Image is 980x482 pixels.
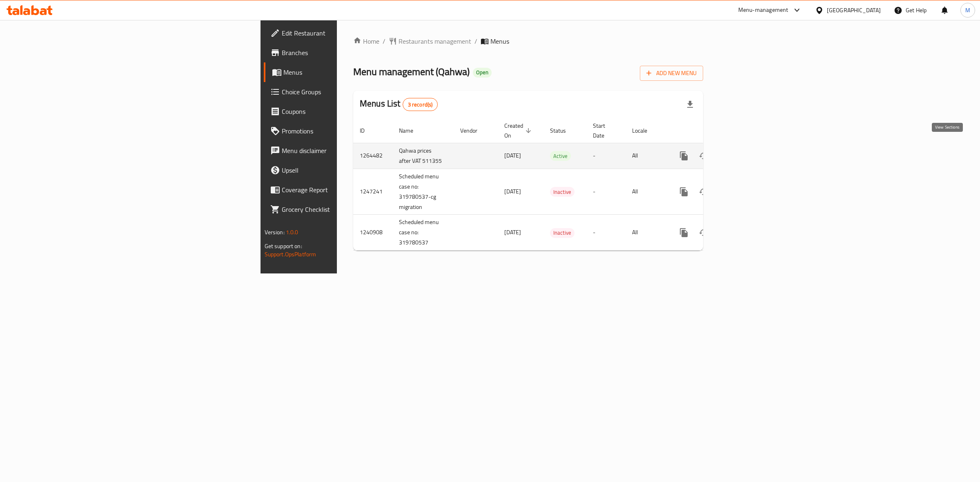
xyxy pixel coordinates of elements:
[680,95,700,114] div: Export file
[282,185,418,195] span: Coverage Report
[586,169,626,215] td: -
[674,146,694,166] button: more
[646,68,697,78] span: Add New Menu
[965,6,970,15] span: M
[674,182,694,202] button: more
[264,62,424,82] a: Menus
[282,87,418,97] span: Choice Groups
[360,126,375,135] span: ID
[282,204,418,214] span: Grocery Checklist
[550,151,571,161] span: Active
[264,180,424,200] a: Coverage Report
[399,36,471,46] span: Restaurants management
[265,227,285,238] span: Version:
[694,223,713,242] button: Change Status
[473,68,492,78] div: Open
[389,36,471,46] a: Restaurants management
[550,228,575,238] span: Inactive
[586,143,626,169] td: -
[265,241,302,251] span: Get support on:
[286,227,298,238] span: 1.0.0
[265,249,316,260] a: Support.OpsPlatform
[694,146,713,166] button: Change Status
[550,126,577,135] span: Status
[694,182,713,202] button: Change Status
[668,118,759,143] th: Actions
[282,146,418,155] span: Menu disclaimer
[473,69,492,76] span: Open
[504,121,534,140] span: Created On
[490,36,509,46] span: Menus
[264,82,424,102] a: Choice Groups
[504,227,521,238] span: [DATE]
[282,107,418,116] span: Coupons
[353,118,759,251] table: enhanced table
[353,36,703,46] nav: breadcrumb
[586,215,626,251] td: -
[264,23,424,43] a: Edit Restaurant
[264,200,424,219] a: Grocery Checklist
[640,66,703,81] button: Add New Menu
[282,48,418,58] span: Branches
[264,102,424,121] a: Coupons
[674,223,694,242] button: more
[399,126,424,135] span: Name
[626,215,668,251] td: All
[460,126,488,135] span: Vendor
[827,6,881,15] div: [GEOGRAPHIC_DATA]
[626,169,668,215] td: All
[738,5,788,15] div: Menu-management
[593,121,616,140] span: Start Date
[282,28,418,38] span: Edit Restaurant
[504,186,521,197] span: [DATE]
[403,98,438,111] div: Total records count
[282,126,418,136] span: Promotions
[550,187,575,197] span: Inactive
[403,101,438,109] span: 3 record(s)
[264,43,424,62] a: Branches
[264,121,424,141] a: Promotions
[474,36,477,46] li: /
[264,160,424,180] a: Upsell
[550,228,575,238] div: Inactive
[550,187,575,197] div: Inactive
[504,150,521,161] span: [DATE]
[264,141,424,160] a: Menu disclaimer
[626,143,668,169] td: All
[360,98,438,111] h2: Menus List
[282,165,418,175] span: Upsell
[632,126,658,135] span: Locale
[283,67,418,77] span: Menus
